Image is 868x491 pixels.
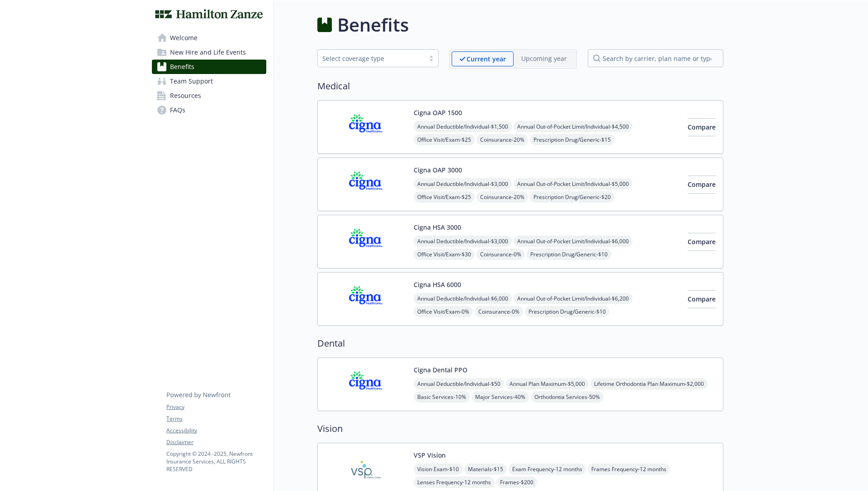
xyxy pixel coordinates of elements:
[476,249,525,260] span: Coinsurance - 0%
[325,365,406,403] img: CIGNA carrier logo
[472,391,529,403] span: Major Services - 40%
[166,438,266,446] a: Disclaimer
[476,191,528,203] span: Coinsurance - 20%
[476,134,528,145] span: Coinsurance - 20%
[166,415,266,423] a: Terms
[166,403,266,411] a: Privacy
[152,103,266,117] a: FAQs
[152,88,266,103] a: Resources
[527,249,611,260] span: Prescription Drug/Generic - $10
[152,31,266,45] a: Welcome
[590,378,708,389] span: Lifetime Orthodontia Plan Maximum - $2,000
[317,422,723,435] h2: Vision
[414,165,462,175] button: Cigna OAP 3000
[514,121,632,132] span: Annual Out-of-Pocket Limit/Individual - $4,500
[322,54,420,63] div: Select coverage type
[414,463,462,475] span: Vision Exam - $10
[414,293,512,304] span: Annual Deductible/Individual - $6,000
[325,165,406,204] img: CIGNA carrier logo
[525,306,609,317] span: Prescription Drug/Generic - $10
[414,249,475,260] span: Office Visit/Exam - $30
[414,280,461,289] button: Cigna HSA 6000
[414,236,512,247] span: Annual Deductible/Individual - $3,000
[514,51,575,66] span: Upcoming year
[414,365,467,375] button: Cigna Dental PPO
[509,463,586,475] span: Exam Frequency - 12 months
[414,378,504,389] span: Annual Deductible/Individual - $50
[688,118,716,136] button: Compare
[688,180,716,189] span: Compare
[475,306,523,317] span: Coinsurance - 0%
[166,450,266,473] p: Copyright © 2024 - 2025 , Newfront Insurance Services, ALL RIGHTS RESERVED
[414,191,475,203] span: Office Visit/Exam - $25
[496,477,537,488] span: Frames - $200
[688,233,716,251] button: Compare
[514,236,632,247] span: Annual Out-of-Pocket Limit/Individual - $6,000
[337,11,409,38] h1: Benefits
[170,74,213,88] span: Team Support
[170,60,194,74] span: Benefits
[170,45,246,60] span: New Hire and Life Events
[152,60,266,74] a: Benefits
[530,191,614,203] span: Prescription Drug/Generic - $20
[688,176,716,194] button: Compare
[514,293,632,304] span: Annual Out-of-Pocket Limit/Individual - $6,200
[530,134,614,145] span: Prescription Drug/Generic - $15
[325,450,406,489] img: Vision Service Plan carrier logo
[414,178,512,190] span: Annual Deductible/Individual - $3,000
[414,121,512,132] span: Annual Deductible/Individual - $1,500
[521,54,567,63] p: Upcoming year
[317,337,723,350] h2: Dental
[152,74,266,88] a: Team Support
[170,88,201,103] span: Resources
[464,463,507,475] span: Materials - $15
[317,79,723,93] h2: Medical
[170,31,198,45] span: Welcome
[467,54,506,64] p: Current year
[325,222,406,261] img: CIGNA carrier logo
[688,295,716,303] span: Compare
[414,306,473,317] span: Office Visit/Exam - 0%
[414,450,446,460] button: VSP Vision
[588,463,670,475] span: Frames Frequency - 12 months
[325,108,406,146] img: CIGNA carrier logo
[531,391,604,403] span: Orthodontia Services - 50%
[688,237,716,246] span: Compare
[414,477,495,488] span: Lenses Frequency - 12 months
[588,49,723,67] input: search by carrier, plan name or type
[414,391,470,403] span: Basic Services - 10%
[152,45,266,60] a: New Hire and Life Events
[414,222,461,232] button: Cigna HSA 3000
[325,280,406,318] img: CIGNA carrier logo
[514,178,632,190] span: Annual Out-of-Pocket Limit/Individual - $5,000
[506,378,589,389] span: Annual Plan Maximum - $5,000
[414,134,475,145] span: Office Visit/Exam - $25
[688,290,716,308] button: Compare
[688,123,716,131] span: Compare
[414,108,462,117] button: Cigna OAP 1500
[166,426,266,435] a: Accessibility
[170,103,185,117] span: FAQs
